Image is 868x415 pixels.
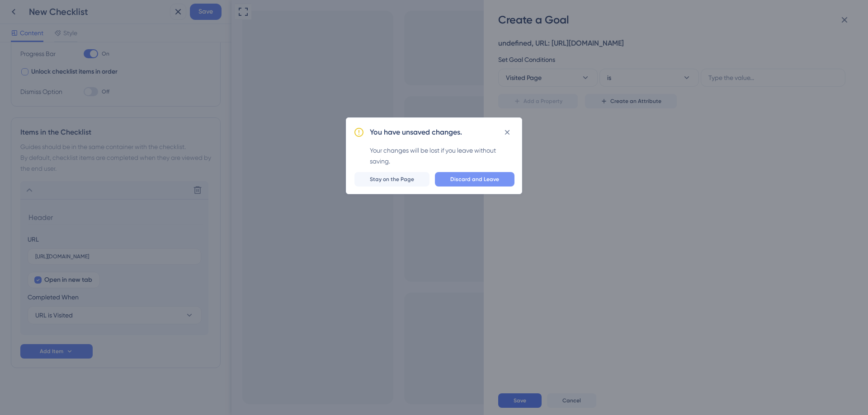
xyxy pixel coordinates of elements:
[450,176,499,183] span: Discard and Leave
[370,127,462,138] h2: You have unsaved changes.
[580,358,620,367] div: Get Started
[590,338,620,345] span: Live Preview
[370,145,514,167] div: Your changes will be lost if you leave without saving.
[573,354,627,370] div: Open Get Started checklist
[370,176,414,183] span: Stay on the Page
